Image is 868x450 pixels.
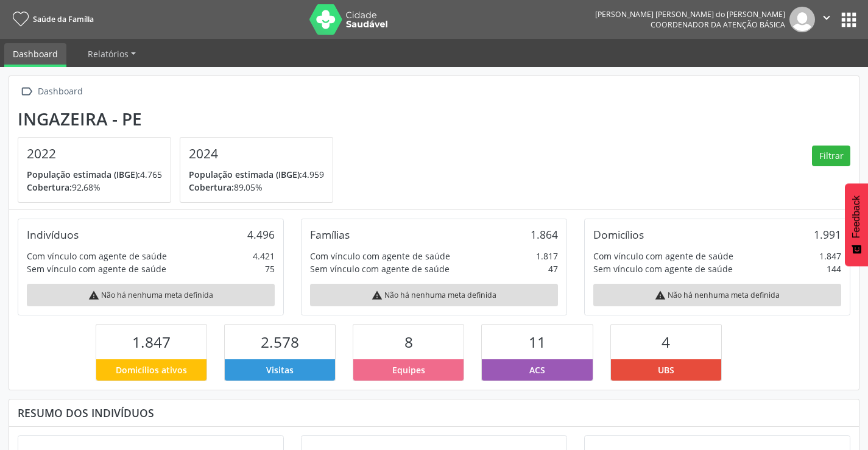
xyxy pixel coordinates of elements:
div: [PERSON_NAME] [PERSON_NAME] do [PERSON_NAME] [595,9,785,19]
div: Com vínculo com agente de saúde [310,250,450,262]
span: 8 [404,332,413,352]
span: 2.578 [261,332,299,352]
p: 4.765 [27,168,162,181]
span: População estimada (IBGE): [27,169,140,180]
div: 1.991 [814,228,841,241]
span: 11 [529,332,546,352]
i: warning [655,290,666,301]
div: Ingazeira - PE [18,109,342,129]
button:  [815,7,838,32]
a:  Dashboard [18,83,85,100]
span: 4 [662,332,670,352]
span: Cobertura: [189,181,234,193]
div: Dashboard [35,83,85,100]
div: Resumo dos indivíduos [18,406,850,420]
span: População estimada (IBGE): [189,169,302,180]
i: warning [372,290,383,301]
p: 92,68% [27,181,162,194]
i: warning [88,290,99,301]
div: Sem vínculo com agente de saúde [27,262,166,275]
span: UBS [658,364,674,376]
div: Não há nenhuma meta definida [310,284,558,306]
div: Não há nenhuma meta definida [27,284,275,306]
p: 89,05% [189,181,324,194]
div: Sem vínculo com agente de saúde [593,262,733,275]
div: Domicílios [593,228,644,241]
span: ACS [529,364,545,376]
span: 1.847 [132,332,171,352]
div: 1.817 [536,250,558,262]
button: apps [838,9,859,30]
div: 1.847 [819,250,841,262]
button: Filtrar [812,146,850,166]
a: Saúde da Família [9,9,94,29]
div: Com vínculo com agente de saúde [27,250,167,262]
i:  [18,83,35,100]
span: Cobertura: [27,181,72,193]
div: Sem vínculo com agente de saúde [310,262,450,275]
div: 4.496 [247,228,275,241]
h4: 2024 [189,146,324,161]
span: Domicílios ativos [116,364,187,376]
span: Feedback [851,195,862,238]
a: Dashboard [4,43,66,67]
h4: 2022 [27,146,162,161]
span: Relatórios [88,48,129,60]
div: 1.864 [531,228,558,241]
span: Saúde da Família [33,14,94,24]
div: 47 [548,262,558,275]
span: Visitas [266,364,294,376]
div: Com vínculo com agente de saúde [593,250,733,262]
button: Feedback - Mostrar pesquisa [845,183,868,266]
span: Coordenador da Atenção Básica [651,19,785,30]
div: 4.421 [253,250,275,262]
a: Relatórios [79,43,144,65]
div: 75 [265,262,275,275]
i:  [820,11,833,24]
span: Equipes [392,364,425,376]
div: Famílias [310,228,350,241]
div: Não há nenhuma meta definida [593,284,841,306]
div: Indivíduos [27,228,79,241]
p: 4.959 [189,168,324,181]
img: img [789,7,815,32]
div: 144 [827,262,841,275]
